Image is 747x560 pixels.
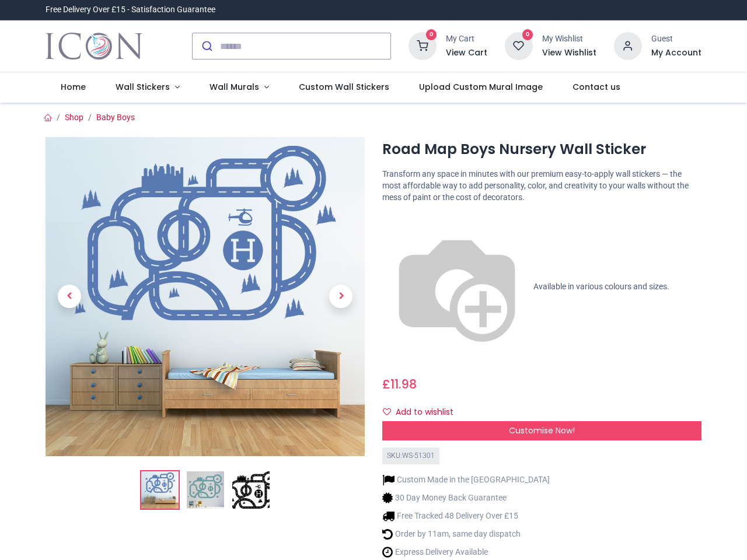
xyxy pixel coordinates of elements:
[46,185,93,408] a: Previous
[419,81,543,93] span: Upload Custom Mural Image
[390,376,417,393] span: 11.98
[299,81,389,93] span: Custom Wall Stickers
[651,47,701,59] a: My Account
[317,185,365,408] a: Next
[383,408,391,416] i: Add to wishlist
[382,447,439,464] div: SKU: WS-51301
[533,282,669,291] span: Available in various colours and sizes.
[382,510,550,522] li: Free Tracked 48 Delivery Over £15
[382,474,550,486] li: Custom Made in the [GEOGRAPHIC_DATA]
[426,29,437,40] sup: 0
[382,376,417,393] span: £
[382,528,550,540] li: Order by 11am, same day dispatch
[96,113,135,122] a: Baby Boys
[210,81,259,93] span: Wall Murals
[46,30,142,62] a: Logo of Icon Wall Stickers
[542,47,596,59] a: View Wishlist
[46,137,365,456] img: Road Map Boys Nursery Wall Sticker
[382,169,701,203] p: Transform any space in minutes with our premium easy-to-apply wall stickers — the most affordable...
[382,139,701,159] h1: Road Map Boys Nursery Wall Sticker
[46,30,142,62] img: Icon Wall Stickers
[409,41,437,50] a: 0
[329,285,352,308] span: Next
[382,402,463,422] button: Add to wishlistAdd to wishlist
[232,471,270,509] img: WS-51301-03
[382,212,532,362] img: color-wheel.png
[522,29,533,40] sup: 0
[194,72,284,103] a: Wall Murals
[446,33,487,45] div: My Cart
[46,4,215,16] div: Free Delivery Over £15 - Satisfaction Guarantee
[446,47,487,59] a: View Cart
[65,113,83,122] a: Shop
[505,41,533,50] a: 0
[58,285,81,308] span: Previous
[187,471,224,509] img: WS-51301-02
[116,81,170,93] span: Wall Stickers
[61,81,86,93] span: Home
[382,546,550,558] li: Express Delivery Available
[651,33,701,45] div: Guest
[542,33,596,45] div: My Wishlist
[509,425,575,436] span: Customise Now!
[141,471,179,509] img: Road Map Boys Nursery Wall Sticker
[573,81,620,93] span: Contact us
[101,72,195,103] a: Wall Stickers
[456,4,701,16] iframe: Customer reviews powered by Trustpilot
[193,33,220,59] button: Submit
[382,492,550,504] li: 30 Day Money Back Guarantee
